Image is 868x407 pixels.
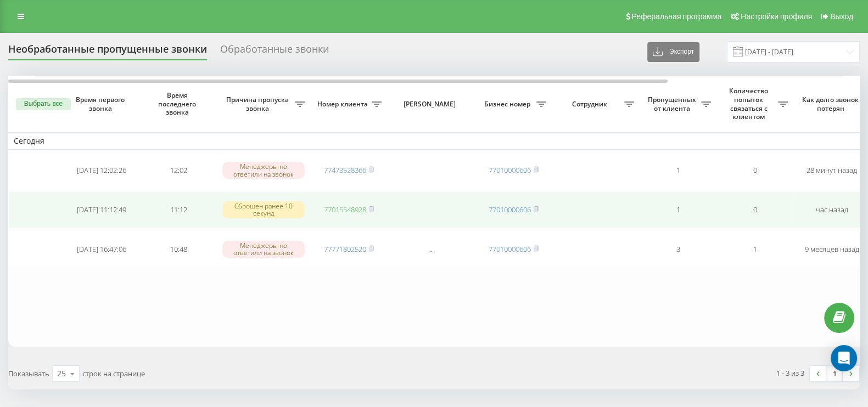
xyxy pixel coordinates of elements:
td: 1 [640,191,716,229]
div: Обработанные звонки [220,43,329,60]
div: 1 - 3 из 3 [776,368,804,378]
span: Время первого звонка [72,95,131,112]
a: 77473528366 [324,165,366,175]
span: Пропущенных от клиента [645,95,701,112]
button: Экспорт [647,42,699,62]
div: Необработанные пропущенные звонки [8,43,207,60]
td: 0 [716,152,793,189]
span: Номер клиента [316,100,372,109]
a: 1 [826,366,843,381]
td: 1 [716,230,793,268]
a: 77010000606 [489,165,531,175]
button: Выбрать все [16,98,71,110]
td: 3 [640,230,716,268]
span: Выход [830,12,853,21]
div: Менеджеры не ответили на звонок [222,162,305,178]
td: 10:48 [140,230,217,268]
span: Настройки профиля [741,12,812,21]
div: 25 [57,368,66,379]
div: Open Intercom Messenger [831,345,857,371]
td: .. [387,230,475,268]
a: 77015548928 [324,205,366,214]
span: Бизнес номер [480,100,536,109]
a: 77771802520 [324,244,366,254]
span: строк на странице [82,369,145,378]
td: [DATE] 16:47:06 [63,230,140,268]
span: Время последнего звонка [149,91,208,117]
span: [PERSON_NAME] [396,100,466,109]
td: 12:02 [140,152,217,189]
a: 77010000606 [489,205,531,214]
td: [DATE] 11:12:49 [63,191,140,229]
td: 0 [716,191,793,229]
span: Количество попыток связаться с клиентом [722,87,778,121]
span: Сотрудник [557,100,624,109]
span: Как долго звонок потерян [802,95,861,112]
td: 1 [640,152,716,189]
div: Сброшен ранее 10 секунд [222,201,305,218]
span: Показывать [8,369,49,378]
td: [DATE] 12:02:26 [63,152,140,189]
td: 11:12 [140,191,217,229]
span: Причина пропуска звонка [222,95,295,112]
span: Реферальная программа [631,12,721,21]
div: Менеджеры не ответили на звонок [222,241,305,257]
a: 77010000606 [489,244,531,254]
